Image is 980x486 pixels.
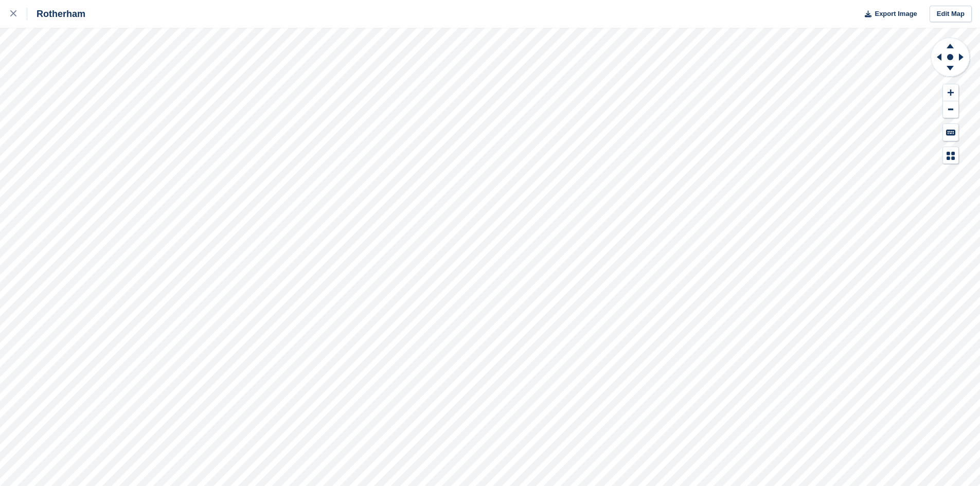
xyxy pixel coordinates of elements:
span: Export Image [875,9,917,19]
button: Export Image [859,6,917,23]
button: Map Legend [943,147,958,164]
a: Edit Map [930,6,972,23]
div: Rotherham [27,8,85,20]
button: Zoom In [943,84,958,101]
button: Keyboard Shortcuts [943,124,958,141]
button: Zoom Out [943,101,958,118]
